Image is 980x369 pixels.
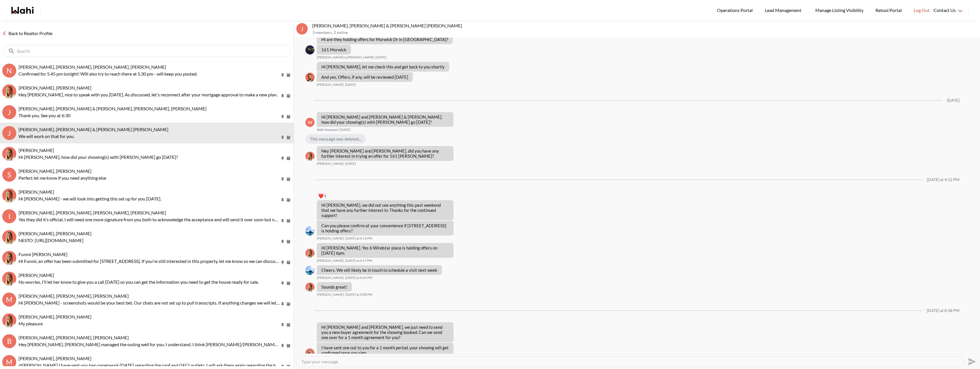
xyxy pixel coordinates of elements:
img: B [305,73,315,82]
button: Pin [280,281,285,286]
span: [PERSON_NAME], [PERSON_NAME] & [PERSON_NAME], [PERSON_NAME], [PERSON_NAME] [19,106,207,111]
time: 2025-08-15T20:17:42.687Z [345,258,372,263]
button: Archive [285,177,291,182]
button: Pin [280,177,285,182]
p: Hi [PERSON_NAME] - we will look into getting this set up for you [DATE]. [19,195,280,202]
span: [PERSON_NAME] & [PERSON_NAME] [317,55,374,60]
p: Sounds great! [321,284,347,289]
img: S [2,313,16,327]
div: J [296,23,308,35]
img: J [305,45,315,54]
div: Hazel Angeles, Michelle [2,84,16,98]
p: Cheers. We will likely be in touch to schedule a visit next week [321,267,437,273]
span: [PERSON_NAME] [317,161,344,166]
span: [PERSON_NAME] [19,272,54,278]
div: Michelle Ryckman [305,249,315,258]
div: I [2,209,16,223]
span: [PERSON_NAME], [PERSON_NAME], [PERSON_NAME], [PERSON_NAME] [19,64,166,70]
div: This message was deleted... [305,134,366,144]
p: Hey [PERSON_NAME] and [PERSON_NAME], did you have any further interest in trying an offer for 161... [321,148,449,159]
div: Sachinkumar Mali, Michelle [2,313,16,327]
time: 2025-08-15T20:45:02.382Z [345,275,372,280]
span: [PERSON_NAME] [317,236,344,241]
button: Pin [280,156,285,161]
span: [PERSON_NAME], [PERSON_NAME] [19,168,91,174]
button: Pin [280,302,285,307]
p: Hi [PERSON_NAME] and [PERSON_NAME] & [PERSON_NAME], how did your showing(s) with [PERSON_NAME] go... [321,114,449,125]
p: Yes they did it’s official. I will need one more signature from you both to acknowledge the accep... [19,216,280,223]
div: [DATE] at 4:12 PM [927,177,959,182]
time: 2025-08-15T20:13:29.986Z [345,236,372,241]
div: Michelle Ryckman [305,152,315,161]
p: We will work on that for you [19,133,280,140]
a: Wahi homepage [11,7,34,14]
button: Archive [285,135,291,140]
div: Jason Brown [305,266,315,275]
div: S [2,168,16,182]
span: Retool Portal [875,7,903,14]
div: [DATE] [947,98,959,103]
button: Pin [280,198,285,202]
p: Perfect let me know if you need anything else [19,175,280,181]
div: B [2,334,16,348]
img: T [2,272,16,286]
p: @[PERSON_NAME] I have sent you two paperwork [DATE] regarding the roof and GFCI outlets. I will a... [19,362,280,369]
p: Can you please confirm at your convenience if [STREET_ADDRESS] is holding offers? [321,223,449,233]
div: Reaction list [317,191,456,200]
div: W [305,118,315,127]
button: Pin [280,218,285,223]
p: Hey [PERSON_NAME]. [PERSON_NAME] managed the outing well for you. I understand. I think [PERSON_N... [19,341,280,348]
span: 1 [324,194,326,198]
button: Archive [285,218,291,223]
div: N [2,64,16,78]
p: No worries, I’ll let her know to give you a call [DATE] so you can get the information you need t... [19,279,280,285]
span: [PERSON_NAME], [PERSON_NAME], [PERSON_NAME] [19,335,129,340]
textarea: Type your message [301,359,960,364]
span: Log Out [914,7,930,14]
div: [DATE] at 8:38 PM [927,308,959,313]
img: J [305,226,315,236]
button: Pin [280,343,285,348]
p: Confirmed for 5.45 pm tonight! Will also try to reach there at 5.30 pm - will keep you posted. [19,70,280,77]
p: Hi [PERSON_NAME], we did not see anything this past weekend that we have any further interest in.... [321,202,449,218]
img: M [305,152,315,161]
div: M [2,355,16,369]
button: Pin [280,94,285,98]
p: 3 members , 2 online [312,30,978,35]
button: Archive [285,302,291,307]
span: [PERSON_NAME], [PERSON_NAME] [19,85,91,90]
time: 2025-08-10T20:22:57.174Z [375,55,386,60]
button: Archive [285,73,291,78]
img: M [305,283,315,292]
button: Archive [285,198,291,202]
div: Efrem Abraham, Michelle [2,230,16,244]
p: Hi [PERSON_NAME] - screenshots would be your best bet. Our chats are not set up to pull transcrip... [19,299,280,306]
time: 2025-08-10T20:37:29.315Z [345,82,356,87]
button: Pin [280,239,285,244]
p: And yes, Offers, if any, will be reviewed [DATE] [321,74,408,80]
span: [PERSON_NAME], [PERSON_NAME] [19,231,91,236]
p: 161 Morwick [321,47,346,52]
span: [PERSON_NAME] [317,292,344,297]
div: M [2,293,16,307]
p: Hi [PERSON_NAME] and [PERSON_NAME], we just need to send you a new buyer agreement for the showin... [321,325,449,340]
p: Hey [PERSON_NAME], nice to speak with you [DATE]. As discussed, let's reconnect after your mortga... [19,91,280,98]
p: [PERSON_NAME], [PERSON_NAME] & [PERSON_NAME] [PERSON_NAME] [312,23,978,29]
button: Reactions: love [318,194,326,198]
div: Tadia Hines, Michelle [2,272,16,286]
button: Pin [280,114,285,119]
span: Operations Portal [717,7,755,14]
span: [PERSON_NAME] [317,275,344,280]
button: Archive [285,323,291,327]
img: M [305,249,315,258]
img: J [305,266,315,275]
time: 2025-08-12T17:38:21.387Z [345,161,356,166]
p: Hi [PERSON_NAME]. Yes 6 Windstar place is holding offers on [DATE] 6pm. [321,245,449,256]
button: Archive [285,364,291,369]
time: 2025-08-15T21:08:36.077Z [345,292,372,297]
div: Behnam Fazili [305,73,315,82]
